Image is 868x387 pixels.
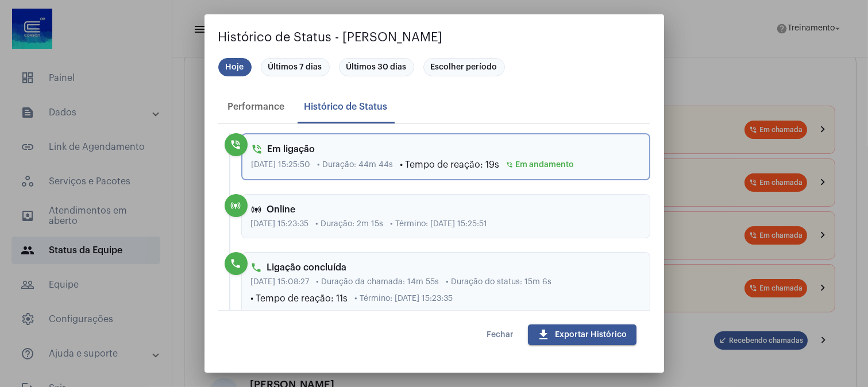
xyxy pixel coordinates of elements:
[230,258,242,269] mat-icon: phone
[252,161,311,169] span: [DATE] 15:25:50
[355,295,453,303] span: • Término: [DATE] 15:23:35
[478,324,523,345] button: Fechar
[507,161,514,168] mat-icon: phone_in_talk
[537,331,627,339] span: Exportar Histórico
[228,102,285,112] div: Performance
[317,278,439,287] span: • Duração da chamada: 14m 55s
[487,331,514,339] span: Fechar
[400,160,500,170] span: • Tempo de reação: 19s
[218,28,650,47] h2: Histórico de Status - [PERSON_NAME]
[537,328,551,342] mat-icon: download
[252,144,263,155] mat-icon: phone_in_talk
[446,278,552,287] span: • Duração do status: 15m 6s
[318,161,394,169] span: • Duração: 44m 44s
[230,200,242,211] mat-icon: online_prediction
[304,102,388,112] div: Histórico de Status
[339,58,414,76] mat-chip: Últimos 30 dias
[251,262,263,273] mat-icon: phone
[251,293,348,304] span: • Tempo de reação: 11s
[261,58,330,76] mat-chip: Últimos 7 dias
[316,220,384,229] span: • Duração: 2m 15s
[251,220,309,229] span: [DATE] 15:23:35
[252,144,640,155] div: Em ligação
[528,324,636,345] button: Exportar Histórico
[218,56,650,79] mat-chip-list: Seleção de período
[391,220,488,229] span: • Término: [DATE] 15:25:51
[251,204,263,215] mat-icon: online_prediction
[251,278,310,287] span: [DATE] 15:08:27
[218,58,252,76] mat-chip: Hoje
[423,58,505,76] mat-chip: Escolher período
[251,262,641,273] div: Ligação concluída
[507,161,574,169] span: Em andamento
[230,139,242,150] mat-icon: phone_in_talk
[251,204,641,215] div: Online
